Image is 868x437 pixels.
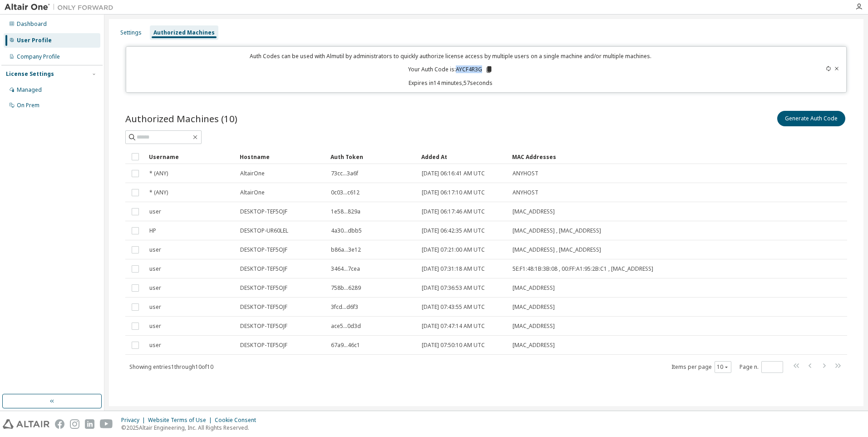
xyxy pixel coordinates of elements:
span: [DATE] 06:17:46 AM UTC [422,208,485,215]
div: Added At [421,149,505,164]
img: Altair One [5,3,118,12]
span: [DATE] 06:17:10 AM UTC [422,189,485,196]
div: Authorized Machines [153,29,215,36]
div: Hostname [240,149,323,164]
span: [MAC_ADDRESS] [513,208,555,215]
div: Dashboard [17,20,47,28]
img: altair_logo.svg [3,419,49,429]
span: Page n. [740,361,783,373]
span: ANYHOST [513,170,538,177]
span: user [149,246,161,253]
span: Showing entries 1 through 10 of 10 [129,363,213,371]
span: 0c03...c612 [331,189,360,196]
span: DESKTOP-TEF5OJF [240,303,287,311]
img: youtube.svg [100,419,113,429]
button: 10 [717,363,729,371]
span: [MAC_ADDRESS] , [MAC_ADDRESS] [513,246,601,253]
span: [MAC_ADDRESS] [513,342,555,349]
span: user [149,208,161,215]
div: Auth Token [330,149,414,164]
span: user [149,303,161,311]
div: MAC Addresses [512,149,752,164]
span: 5E:F1:48:1B:3B:08 , 00:FF:A1:95:2B:C1 , [MAC_ADDRESS] [513,265,653,273]
span: 4a30...dbb5 [331,227,362,234]
img: facebook.svg [55,419,64,429]
button: Generate Auth Code [777,111,845,126]
span: 3fcd...d6f3 [331,303,358,311]
span: * (ANY) [149,189,168,196]
div: Cookie Consent [215,417,261,424]
span: user [149,265,161,273]
span: DESKTOP-TEF5OJF [240,265,287,273]
p: Your Auth Code is: AYCF4R3G [408,65,493,74]
div: Managed [17,86,42,94]
span: Items per page [671,361,731,373]
span: [DATE] 07:36:53 AM UTC [422,284,485,292]
div: Privacy [121,417,148,424]
span: 1e58...829a [331,208,360,215]
div: Website Terms of Use [148,417,215,424]
div: Username [149,149,232,164]
p: Auth Codes can be used with Almutil by administrators to quickly authorize license access by mult... [132,52,770,60]
p: © 2025 Altair Engineering, Inc. All Rights Reserved. [121,424,261,432]
span: ace5...0d3d [331,323,361,330]
span: [DATE] 07:50:10 AM UTC [422,342,485,349]
span: [MAC_ADDRESS] [513,284,555,292]
span: user [149,342,161,349]
span: DESKTOP-TEF5OJF [240,208,287,215]
span: AltairOne [240,170,265,177]
span: DESKTOP-UR60LEL [240,227,288,234]
div: Company Profile [17,53,60,60]
span: user [149,284,161,292]
span: [DATE] 07:47:14 AM UTC [422,323,485,330]
span: AltairOne [240,189,265,196]
span: [DATE] 07:21:00 AM UTC [422,246,485,253]
span: DESKTOP-TEF5OJF [240,246,287,253]
span: [MAC_ADDRESS] , [MAC_ADDRESS] [513,227,601,234]
span: 3464...7cea [331,265,360,273]
span: DESKTOP-TEF5OJF [240,342,287,349]
span: [DATE] 06:16:41 AM UTC [422,170,485,177]
span: [MAC_ADDRESS] [513,323,555,330]
img: linkedin.svg [85,419,94,429]
span: [DATE] 07:31:18 AM UTC [422,265,485,273]
span: 67a9...46c1 [331,342,360,349]
img: instagram.svg [70,419,79,429]
span: DESKTOP-TEF5OJF [240,284,287,292]
span: [DATE] 07:43:55 AM UTC [422,303,485,311]
span: 758b...6289 [331,284,361,292]
div: License Settings [6,70,54,78]
span: [DATE] 06:42:35 AM UTC [422,227,485,234]
span: Authorized Machines (10) [125,112,237,125]
span: b86a...3e12 [331,246,361,253]
span: [MAC_ADDRESS] [513,303,555,311]
span: * (ANY) [149,170,168,177]
span: HP [149,227,156,234]
div: On Prem [17,102,39,109]
div: User Profile [17,37,52,44]
span: DESKTOP-TEF5OJF [240,323,287,330]
span: ANYHOST [513,189,538,196]
span: user [149,323,161,330]
span: 73cc...3a6f [331,170,358,177]
p: Expires in 14 minutes, 57 seconds [132,79,770,87]
div: Settings [120,29,142,36]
